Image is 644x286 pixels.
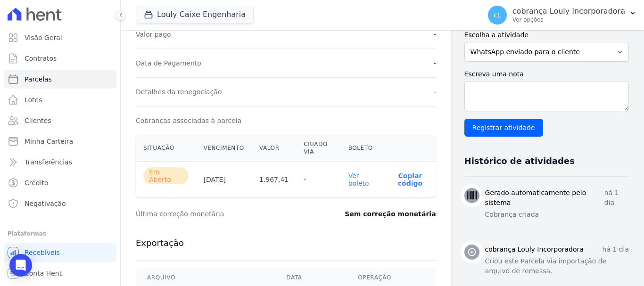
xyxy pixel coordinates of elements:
span: Conta Hent [25,269,62,278]
p: cobrança Louly Incorporadora [512,7,625,16]
span: Parcelas [25,74,52,84]
dd: - [434,30,436,39]
div: Plataformas [8,228,113,239]
span: Clientes [25,116,51,125]
p: Cobrança criada [485,210,629,220]
th: [DATE] [196,162,252,198]
h3: cobrança Louly Incorporadora [485,245,584,254]
a: Crédito [4,173,116,192]
dd: - [434,58,436,68]
a: Ver boleto [348,172,369,187]
a: Conta Hent [4,264,116,283]
a: Parcelas [4,70,116,89]
p: há 1 dia [604,188,629,208]
span: cL [494,12,501,18]
span: Contratos [25,54,57,63]
th: 1.967,41 [252,162,296,198]
th: Boleto [341,135,385,162]
th: - [296,162,340,198]
span: Em Aberto [143,167,189,184]
th: Vencimento [196,135,252,162]
h3: Gerado automaticamente pelo sistema [485,188,604,208]
button: Louly Caixe Engenharia [136,6,254,24]
span: Visão Geral [25,33,62,42]
a: Transferências [4,153,116,172]
p: Ver opções [512,16,625,24]
dd: - [434,87,436,97]
a: Recebíveis [4,243,116,262]
a: Visão Geral [4,28,116,47]
a: Negativação [4,194,116,213]
input: Registrar atividade [464,119,543,137]
span: Recebíveis [25,248,60,257]
dt: Data de Pagamento [136,58,201,68]
button: cL cobrança Louly Incorporadora Ver opções [480,2,644,28]
a: Clientes [4,111,116,130]
dt: Última correção monetária [136,209,313,219]
a: Contratos [4,49,116,68]
h3: Exportação [136,237,436,249]
p: Criou este Parcela via importação de arquivo de remessa. [485,256,629,276]
span: Minha Carteira [25,137,73,146]
th: Valor [252,135,296,162]
label: Escreva uma nota [464,69,629,79]
h3: Histórico de atividades [464,155,575,167]
dt: Detalhes da renegociação [136,87,222,97]
th: Criado via [296,135,340,162]
th: Situação [136,135,196,162]
span: Lotes [25,95,42,105]
span: Negativação [25,199,66,208]
span: Crédito [25,178,49,188]
dt: Valor pago [136,30,171,39]
div: Open Intercom Messenger [9,254,32,277]
p: há 1 dia [602,245,629,254]
a: Minha Carteira [4,132,116,151]
button: Copiar código [392,172,428,187]
dt: Cobranças associadas à parcela [136,116,241,125]
a: Lotes [4,90,116,109]
span: Transferências [25,157,72,167]
label: Escolha a atividade [464,30,629,40]
dd: Sem correção monetária [345,209,436,219]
